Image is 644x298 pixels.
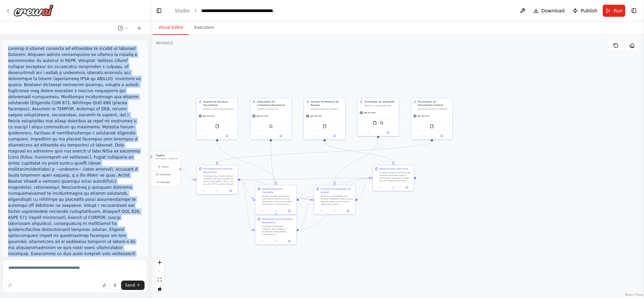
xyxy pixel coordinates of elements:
[5,281,15,290] button: Improve this prompt
[314,185,356,215] div: Controle de Qualidade da AnaliseVerificar a completude das analises realizadas pelos outros agent...
[134,24,145,32] button: Start a new chat
[380,121,384,125] img: QdrantVectorSearchTool
[203,175,236,185] div: Processar documento jurídico brasileiro não estruturado em {document_path} (.docx, .txt ou .pdf, ...
[215,124,219,128] img: FileReadTool
[418,115,429,117] span: gpt-4o-mini
[373,121,377,125] img: FileReadTool
[153,21,189,35] button: Visual Editor
[613,7,623,14] span: Run
[269,239,283,243] button: No output available
[155,258,164,293] div: React Flow controls
[323,124,327,128] img: FileReadTool
[121,281,145,290] button: Send
[155,284,164,293] button: toggle interactivity
[203,167,236,174] div: Processamento Inicial do Documento
[357,98,399,136] div: Controlador de QualidadeVerificar a completude das analises do documento {document_path} assegura...
[100,281,109,290] button: Upload files
[269,141,278,214] g: Edge from 6342124d-08a0-47f7-8898-3fe6f3e32068 to bb0e048a-4cd4-4352-8875-8bfc46bcc2ad
[321,195,353,205] div: Verificar a completude das analises realizadas pelos outros agentes sobre o documento {document_p...
[311,108,343,110] div: Compilar todas as analises realizadas pelos demais agentes e gerar um relatorio estruturado com c...
[146,152,180,187] div: TriggersNo triggers configuredEventScheduleManage
[299,176,371,232] g: Edge from bb0e048a-4cd4-4352-8875-8bfc46bcc2ad to 15f92fe1-d752-4872-8c00-fc8ec2031026
[257,115,268,117] span: gpt-4o-mini
[311,100,343,107] div: Gerador de Relatorio de Revisao
[531,5,568,17] button: Download
[379,131,398,135] button: Open in side panel
[411,98,453,140] div: Processador de Documentos JuridicosProcessar de forma inteligente documentos jurídicos brasileiro...
[255,185,297,215] div: Analise Estrutural CompletaRealizar analise detalhada e sistematica da estrutura do documento {do...
[418,100,450,107] div: Processador de Documentos Juridicos
[240,178,253,200] g: Edge from cec5e0b8-17b6-49ce-8df9-2cf30dd32234 to 5cd77874-5ea4-4fc3-9a07-4dd155a7f2f2
[321,187,353,194] div: Controle de Qualidade da Analise
[629,6,639,15] button: Show right sidebar
[625,293,643,297] a: React Flow attribution
[203,108,236,110] div: Realizar análise detalhada da estrutura, formatação e consistência interna de documentos jurídico...
[255,215,297,245] div: Verificacao de Compliance RegulatorioLoremips d sitametco {adipisci_elit} seddoe t incididuntut l...
[160,173,171,176] span: Schedule
[364,111,376,114] span: gpt-4o-mini
[418,108,450,110] div: Processar de forma inteligente documentos jurídicos brasileiros não estruturados nos formatos .do...
[299,176,371,200] g: Edge from 5cd77874-5ea4-4fc3-9a07-4dd155a7f2f2 to 15f92fe1-d752-4872-8c00-fc8ec2031026
[358,176,371,201] g: Edge from 55f4ad3e-72ae-4f4a-b616-109f336f5cd9 to 15f92fe1-d752-4872-8c00-fc8ec2031026
[269,209,283,213] button: No output available
[284,209,295,213] button: Open in side panel
[257,100,289,107] div: Especialista em Compliance Regulatorio
[250,98,292,140] div: Especialista em Compliance RegulatorioIdentificar pontos do documento {document_path} que necessi...
[257,108,289,110] div: Identificar pontos do documento {document_path} que necessitam revisao juridica especifica, consu...
[581,7,597,14] span: Publish
[156,154,178,157] h3: Triggers
[180,168,195,181] g: Edge from triggers to cec5e0b8-17b6-49ce-8df9-2cf30dd32234
[269,124,273,128] img: QdrantVectorSearchTool
[156,157,178,160] p: No triggers configured
[175,7,277,14] nav: breadcrumb
[299,198,312,232] g: Edge from bb0e048a-4cd4-4352-8875-8bfc46bcc2ad to 55f4ad3e-72ae-4f4a-b616-109f336f5cd9
[379,167,408,171] div: Relatorio Executivo Final
[210,189,224,193] button: No output available
[156,40,173,46] div: Version 1
[148,171,179,178] button: Schedule
[325,134,344,138] button: Open in side panel
[110,281,120,290] button: Click to speak your automation idea
[386,185,400,189] button: No output available
[240,176,371,181] g: Edge from cec5e0b8-17b6-49ce-8df9-2cf30dd32234 to 15f92fe1-d752-4872-8c00-fc8ec2031026
[570,5,600,17] button: Publish
[240,178,253,232] g: Edge from cec5e0b8-17b6-49ce-8df9-2cf30dd32234 to bb0e048a-4cd4-4352-8875-8bfc46bcc2ad
[364,100,397,104] div: Controlador de Qualidade
[13,4,54,16] img: Logo
[401,185,413,189] button: Open in side panel
[430,124,434,128] img: FileReadTool
[271,134,290,138] button: Open in side panel
[262,218,294,224] div: Verificacao de Compliance Regulatorio
[161,180,170,184] span: Manage
[175,8,190,13] a: Studio
[310,115,322,117] span: gpt-4o-mini
[196,98,238,140] div: Analista de Estrutura DocumentalRealizar análise detalhada da estrutura, formatação e consistênci...
[262,195,294,205] div: Realizar analise detalhada e sistematica da estrutura do documento {document_path}, verificando: ...
[162,165,169,168] span: Event
[148,164,179,170] button: Event
[323,141,395,163] g: Edge from 264d1318-fdc9-4d0d-a9ea-4e50a6700f2a to 15f92fe1-d752-4872-8c00-fc8ec2031026
[262,187,294,194] div: Analise Estrutural Completa
[603,5,625,17] button: Run
[541,7,565,14] span: Download
[364,104,397,107] div: Verificar a completude das analises do documento {document_path} assegurando cobertura integral d...
[203,100,236,107] div: Analista de Estrutura Documental
[304,98,345,140] div: Gerador de Relatorio de RevisaoCompilar todas as analises realizadas pelos demais agentes e gerar...
[154,6,164,15] button: Hide left sidebar
[432,134,451,138] button: Open in side panel
[216,141,434,163] g: Edge from fc7f255e-28fd-4d03-9c0d-2a1e06c436ea to cec5e0b8-17b6-49ce-8df9-2cf30dd32234
[196,165,238,195] div: Processamento Inicial do DocumentoProcessar documento jurídico brasileiro não estruturado em {doc...
[262,225,294,236] div: Loremips d sitametco {adipisci_elit} seddoe t incididuntut laboreetdol, magnaaliqua enimadminimve...
[148,179,179,185] button: Manage
[125,283,135,288] span: Send
[115,24,131,32] button: Switch to previous chat
[189,21,219,35] button: Execution
[155,258,164,267] button: zoom in
[379,171,412,182] div: Compilar todos os achados das analises anteriores sobre o documento {document_path} em um relator...
[284,239,295,243] button: Open in side panel
[225,189,236,193] button: Open in side panel
[342,209,354,213] button: Open in side panel
[216,141,278,183] g: Edge from b79f0466-8a9c-4cc4-a590-46d24ee16e9e to 5cd77874-5ea4-4fc3-9a07-4dd155a7f2f2
[218,134,237,138] button: Open in side panel
[372,165,414,191] div: Relatorio Executivo FinalCompilar todos os achados das analises anteriores sobre o documento {doc...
